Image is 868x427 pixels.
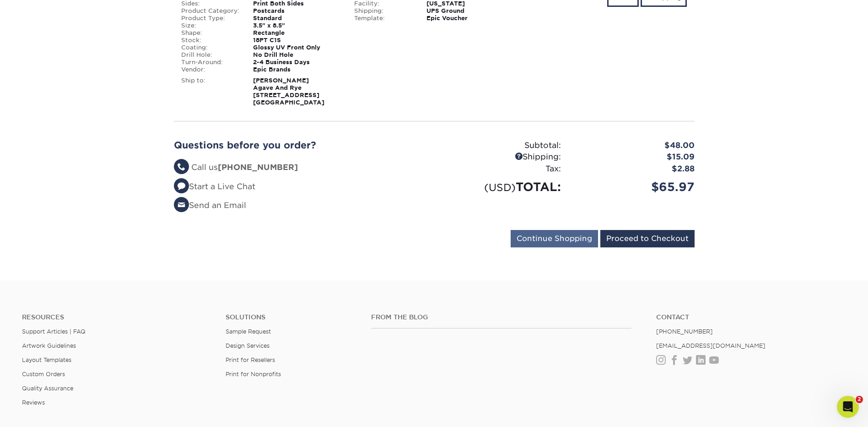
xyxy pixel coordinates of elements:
[218,163,298,172] strong: [PHONE_NUMBER]
[174,22,247,29] div: Size:
[226,371,281,378] a: Print for Nonprofits
[253,77,324,106] strong: [PERSON_NAME] Agave And Rye [STREET_ADDRESS] [GEOGRAPHIC_DATA]
[656,313,846,321] a: Contact
[656,328,713,335] a: [PHONE_NUMBER]
[174,77,247,106] div: Ship to:
[656,342,766,349] a: [EMAIL_ADDRESS][DOMAIN_NAME]
[420,15,521,22] div: Epic Voucher
[174,59,247,66] div: Turn-Around:
[22,356,71,363] a: Layout Templates
[246,29,347,37] div: Rectangle
[246,44,347,51] div: Glossy UV Front Only
[22,328,86,335] a: Support Articles | FAQ
[484,181,516,193] small: (USD)
[856,396,863,403] span: 2
[371,313,631,321] h4: From the Blog
[434,140,568,152] div: Subtotal:
[22,371,65,378] a: Custom Orders
[174,201,246,210] a: Send an Email
[246,37,347,44] div: 18PT C1S
[174,66,247,73] div: Vendor:
[226,342,270,349] a: Design Services
[22,399,45,406] a: Reviews
[246,51,347,59] div: No Drill Hole
[568,178,701,196] div: $65.97
[174,7,247,15] div: Product Category:
[347,15,420,22] div: Template:
[600,230,695,247] input: Proceed to Checkout
[22,385,73,392] a: Quality Assurance
[174,182,255,191] a: Start a Live Chat
[174,29,247,37] div: Shape:
[246,15,347,22] div: Standard
[837,396,859,418] iframe: Intercom live chat
[174,162,427,174] li: Call us
[511,230,598,247] input: Continue Shopping
[226,328,271,335] a: Sample Request
[246,59,347,66] div: 2-4 Business Days
[226,356,275,363] a: Print for Resellers
[347,7,420,15] div: Shipping:
[174,51,247,59] div: Drill Hole:
[22,313,212,321] h4: Resources
[246,66,347,73] div: Epic Brands
[174,37,247,44] div: Stock:
[174,15,247,22] div: Product Type:
[568,163,701,175] div: $2.88
[246,22,347,29] div: 3.5" x 8.5"
[434,163,568,175] div: Tax:
[434,178,568,196] div: TOTAL:
[568,140,701,152] div: $48.00
[174,140,427,151] h2: Questions before you order?
[434,151,568,163] div: Shipping:
[226,313,357,321] h4: Solutions
[22,342,76,349] a: Artwork Guidelines
[174,44,247,51] div: Coating:
[246,7,347,15] div: Postcards
[568,151,701,163] div: $15.09
[420,7,521,15] div: UPS Ground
